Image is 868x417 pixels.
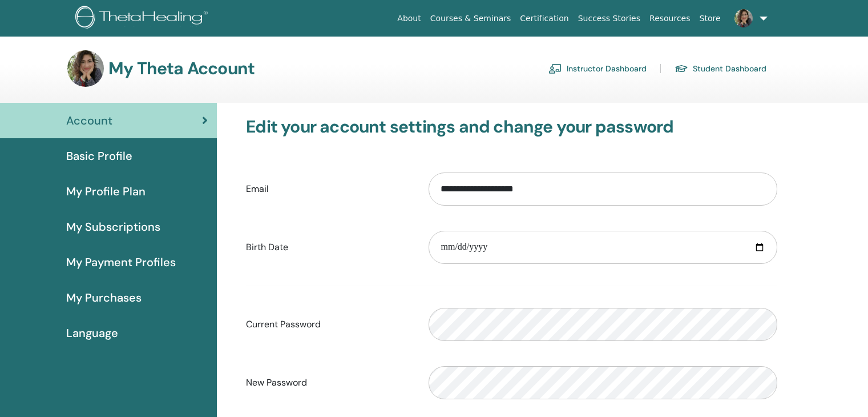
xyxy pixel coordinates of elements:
img: default.jpg [67,50,104,87]
label: Birth Date [237,236,420,258]
span: Language [66,324,118,342]
h3: My Theta Account [108,58,255,79]
label: Current Password [237,314,420,335]
span: Account [66,112,112,129]
img: logo.png [75,6,212,31]
img: chalkboard-teacher.svg [548,63,562,74]
span: My Profile Plan [66,183,146,200]
span: My Purchases [66,289,142,306]
a: Student Dashboard [675,59,766,78]
label: Email [237,178,420,200]
img: graduation-cap.svg [675,64,688,74]
img: default.jpg [734,9,753,27]
a: Instructor Dashboard [548,59,647,78]
a: About [393,8,425,29]
span: Basic Profile [66,147,132,165]
a: Certification [515,8,573,29]
a: Success Stories [574,8,645,29]
h3: Edit your account settings and change your password [246,117,777,137]
a: Courses & Seminars [426,8,516,29]
a: Resources [645,8,695,29]
span: My Payment Profiles [66,254,176,271]
a: Store [695,8,725,29]
label: New Password [237,372,420,394]
span: My Subscriptions [66,218,160,235]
